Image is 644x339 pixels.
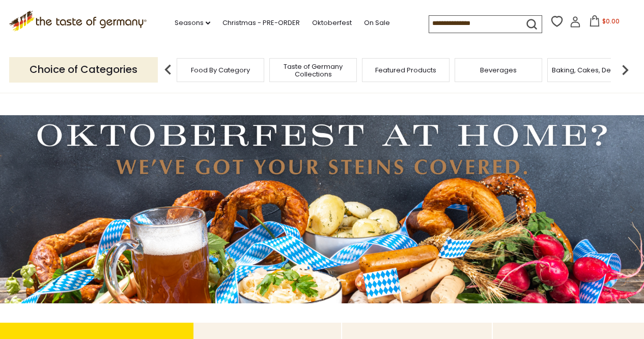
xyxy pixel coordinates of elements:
a: On Sale [364,17,390,29]
img: previous arrow [158,60,178,80]
img: next arrow [615,60,635,80]
a: Christmas - PRE-ORDER [222,17,300,29]
a: Beverages [480,66,517,74]
a: Baking, Cakes, Desserts [552,66,631,74]
a: Food By Category [191,66,250,74]
span: $0.00 [602,17,620,25]
a: Featured Products [375,66,436,74]
a: Taste of Germany Collections [272,63,354,78]
a: Seasons [175,17,210,29]
a: Oktoberfest [312,17,352,29]
button: $0.00 [583,15,626,31]
p: Choice of Categories [9,57,158,82]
